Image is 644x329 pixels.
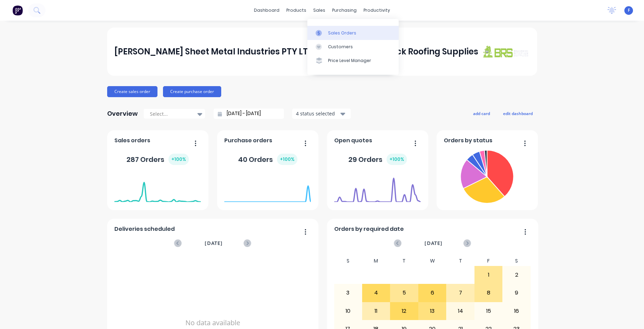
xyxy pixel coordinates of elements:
div: 29 Orders [348,154,407,165]
div: 8 [475,284,502,301]
div: T [446,256,474,266]
a: Customers [307,40,399,54]
div: 13 [419,302,446,320]
div: 40 Orders [238,154,297,165]
div: 7 [447,284,474,301]
div: 9 [503,284,530,301]
div: 12 [390,302,418,320]
button: add card [469,109,494,118]
span: Orders by status [444,136,492,145]
div: 16 [503,302,530,320]
span: [DATE] [205,239,223,247]
div: products [283,5,310,16]
span: [DATE] [425,239,442,247]
img: J A Sheet Metal Industries PTY LTD trading as Brunswick Roofing Supplies [481,45,530,58]
div: purchasing [329,5,360,16]
div: 3 [334,284,362,301]
div: S [502,256,531,266]
div: 5 [390,284,418,301]
div: 14 [447,302,474,320]
div: 15 [475,302,502,320]
a: Sales Orders [307,26,399,40]
div: Overview [107,107,138,121]
img: Factory [12,5,23,16]
span: Sales orders [114,136,150,145]
div: + 100 % [387,154,407,165]
div: S [334,256,362,266]
button: Create sales order [107,86,157,97]
div: M [362,256,390,266]
div: Sales Orders [328,30,356,36]
div: + 100 % [168,154,189,165]
div: 6 [419,284,446,301]
div: + 100 % [277,154,297,165]
a: Price Level Manager [307,54,399,68]
div: sales [310,5,329,16]
a: dashboard [251,5,283,16]
span: Purchase orders [224,136,272,145]
button: Create purchase order [163,86,221,97]
button: edit dashboard [499,109,537,118]
div: T [390,256,418,266]
div: 1 [475,266,502,284]
div: W [418,256,447,266]
span: F [628,7,630,13]
div: 2 [503,266,530,284]
div: [PERSON_NAME] Sheet Metal Industries PTY LTD trading as Brunswick Roofing Supplies [114,45,478,59]
div: Customers [328,44,353,50]
div: 11 [362,302,390,320]
div: Price Level Manager [328,58,371,64]
div: 287 Orders [126,154,189,165]
div: F [474,256,503,266]
div: 10 [334,302,362,320]
div: 4 status selected [296,110,339,117]
div: productivity [360,5,393,16]
span: Open quotes [334,136,372,145]
div: 4 [362,284,390,301]
button: 4 status selected [292,109,351,119]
